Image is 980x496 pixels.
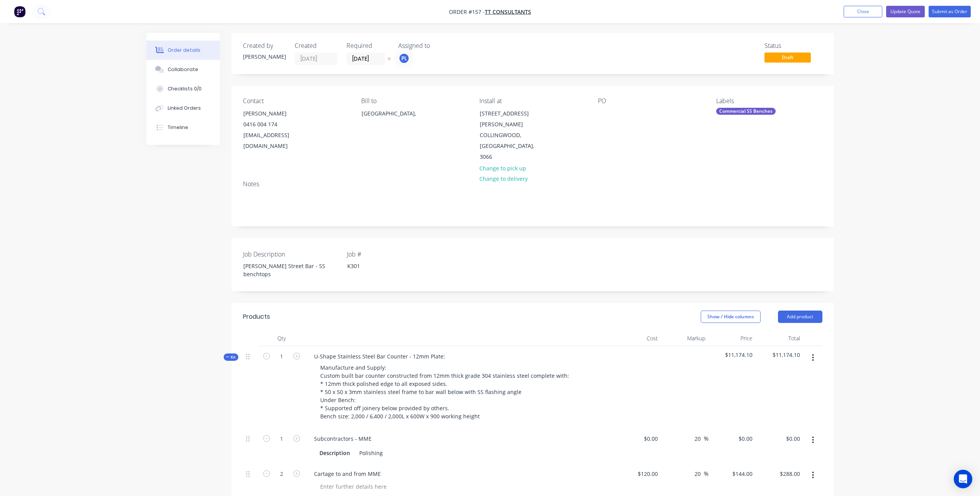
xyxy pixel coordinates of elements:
[954,470,972,488] div: Open Intercom Messenger
[480,108,544,130] div: [STREET_ADDRESS][PERSON_NAME]
[704,469,708,478] span: %
[355,108,432,132] div: [GEOGRAPHIC_DATA],
[146,79,220,99] button: Checklists 0/0
[362,108,426,119] div: [GEOGRAPHIC_DATA],
[712,351,753,359] span: $11,174.10
[295,42,337,49] div: Created
[14,6,25,17] img: Factory
[243,108,307,119] div: [PERSON_NAME]
[764,53,811,62] span: Draft
[449,8,485,15] span: Order #157 -
[614,331,661,346] div: Cost
[316,447,353,459] div: Description
[473,108,550,163] div: [STREET_ADDRESS][PERSON_NAME]COLLINGWOOD, [GEOGRAPHIC_DATA], 3066
[237,260,334,280] div: [PERSON_NAME] Street Bar - SS benchtops
[308,468,387,479] div: Cartage to and from MME
[475,173,532,184] button: Change to delivery
[308,351,451,362] div: U-Shape Stainless Steel Bar Counter - 12mm Plate:
[308,433,378,444] div: Subcontractors - MME
[479,97,585,105] div: Install at
[598,97,704,105] div: PO
[243,250,340,259] label: Job Description
[929,6,971,17] button: Submit as Order
[701,311,761,323] button: Show / Hide columns
[168,66,198,73] div: Collaborate
[146,99,220,118] button: Linked Orders
[168,47,200,54] div: Order details
[844,6,882,17] button: Close
[480,130,544,162] div: COLLINGWOOD, [GEOGRAPHIC_DATA], 3066
[485,8,531,15] a: TT Consultants
[146,118,220,137] button: Timeline
[258,331,305,346] div: Qty
[716,108,776,115] div: Commercial SS Benches
[759,351,800,359] span: $11,174.10
[341,260,438,272] div: K301
[347,250,443,259] label: Job #
[146,41,220,60] button: Order details
[778,311,822,323] button: Add product
[243,97,349,105] div: Contact
[243,130,307,151] div: [EMAIL_ADDRESS][DOMAIN_NAME]
[168,85,202,92] div: Checklists 0/0
[243,180,822,188] div: Notes
[764,42,822,49] div: Status
[886,6,925,17] button: Update Quote
[243,312,270,321] div: Products
[361,97,467,105] div: Bill to
[314,362,575,422] div: Manufacture and Supply: Custom built bar counter constructed from 12mm thick grade 304 stainless ...
[224,353,238,361] button: Kit
[398,53,410,64] button: PL
[226,354,236,360] span: Kit
[716,97,822,105] div: Labels
[708,331,756,346] div: Price
[346,42,389,49] div: Required
[356,447,386,459] div: Polishing
[243,42,285,49] div: Created by
[146,60,220,79] button: Collaborate
[168,124,188,131] div: Timeline
[661,331,708,346] div: Markup
[237,108,314,152] div: [PERSON_NAME]0416 004 174[EMAIL_ADDRESS][DOMAIN_NAME]
[475,163,530,173] button: Change to pick up
[756,331,803,346] div: Total
[243,119,307,130] div: 0416 004 174
[704,434,708,443] span: %
[168,105,201,112] div: Linked Orders
[243,53,285,61] div: [PERSON_NAME]
[398,42,476,49] div: Assigned to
